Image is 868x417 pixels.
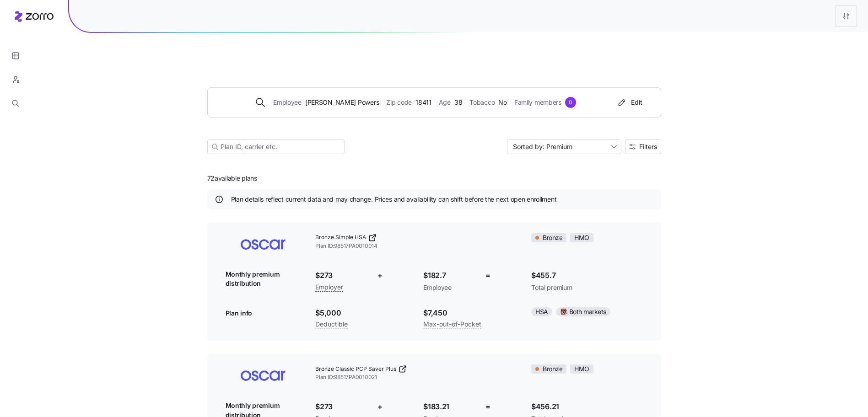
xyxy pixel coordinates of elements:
span: Monthly premium distribution [226,270,301,289]
span: Deductible [315,319,348,330]
span: Plan details reflect current data and may change. Prices and availability can shift before the ne... [231,195,557,204]
span: Filters [639,144,657,150]
span: Bronze Classic PCP Saver Plus [315,365,396,373]
span: $183.21 [423,401,472,412]
div: Edit [616,98,642,107]
span: Plan ID: 98517PA0010014 [315,242,517,250]
span: Plan ID: 98517PA0010021 [315,374,517,381]
span: Employee [423,283,472,292]
span: Bronze [543,234,562,242]
img: Oscar [226,364,301,386]
span: $456.21 [531,401,642,412]
a: Bronze Classic PCP Saver Plus [315,364,517,374]
span: Both markets [569,308,606,316]
span: Age [439,97,451,107]
span: Family members [514,97,561,107]
span: $7,450 [423,307,497,319]
div: + [371,401,389,412]
span: $273 [315,401,364,412]
span: Bronze Simple HSA [315,234,366,241]
span: HSA [535,308,548,316]
button: Filters [625,139,661,154]
span: Employer [315,282,343,293]
input: Sort by [507,139,621,154]
span: 38 [454,97,462,107]
span: $455.7 [531,270,642,281]
span: Employee [273,97,302,107]
span: HMO [574,365,589,373]
div: 0 [565,97,576,108]
span: Bronze [543,365,562,373]
input: Plan ID, carrier etc. [207,139,345,154]
span: $5,000 [315,307,382,319]
span: $273 [315,270,364,281]
span: $182.7 [423,270,472,281]
span: [PERSON_NAME] Powers [305,97,379,107]
div: = [479,401,497,412]
div: = [479,270,497,281]
img: Oscar [226,233,301,255]
span: Total premium [531,283,642,292]
span: Max-out-of-Pocket [423,319,481,330]
span: No [498,97,507,107]
a: Bronze Simple HSA [315,233,517,242]
span: HMO [574,234,589,242]
span: Plan info [226,309,252,318]
button: Edit [613,95,646,110]
div: + [371,270,389,281]
span: 18411 [415,97,431,107]
span: Zip code [386,97,412,107]
span: Tobacco [469,97,495,107]
span: 72 available plans [207,174,257,183]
